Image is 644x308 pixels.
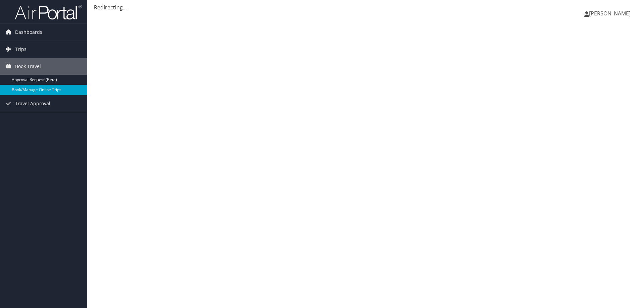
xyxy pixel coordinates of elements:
[15,58,41,75] span: Book Travel
[15,41,26,58] span: Trips
[584,3,637,23] a: [PERSON_NAME]
[15,24,42,41] span: Dashboards
[589,10,631,17] span: [PERSON_NAME]
[15,4,82,20] img: airportal-logo.png
[15,95,50,112] span: Travel Approval
[94,3,637,11] div: Redirecting...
